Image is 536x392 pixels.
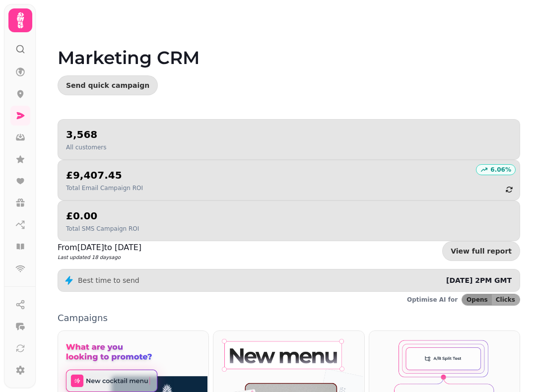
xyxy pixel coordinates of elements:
p: Total SMS Campaign ROI [66,225,139,233]
button: Opens [462,294,492,305]
button: Clicks [492,294,520,305]
p: 6.06 % [490,166,511,174]
a: View full report [442,241,520,261]
p: Best time to send [78,275,139,285]
p: Optimise AI for [407,296,458,304]
span: Opens [467,297,488,303]
p: Last updated 18 days ago [58,254,141,261]
h2: 3,568 [66,128,106,141]
span: Clicks [496,297,515,303]
h2: £9,407.45 [66,168,143,182]
p: All customers [66,143,106,151]
button: Send quick campaign [58,75,158,95]
button: refresh [501,181,518,198]
span: [DATE] 2PM GMT [446,276,512,284]
p: Total Email Campaign ROI [66,184,143,192]
p: Campaigns [58,314,520,323]
h1: Marketing CRM [58,24,520,67]
span: Send quick campaign [66,82,149,89]
h2: £0.00 [66,209,139,223]
p: From [DATE] to [DATE] [58,242,141,254]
